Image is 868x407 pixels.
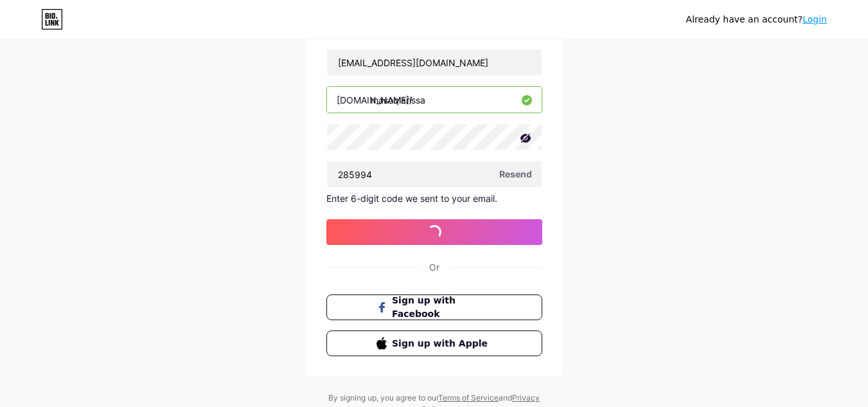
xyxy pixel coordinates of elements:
span: Resend [499,167,532,181]
input: Email [327,50,542,75]
span: Sign up with Facebook [392,294,492,321]
div: Or [429,260,439,274]
a: Terms of Service [438,393,499,402]
input: Paste login code [327,161,542,187]
button: Sign up with Apple [326,330,542,356]
div: Enter 6-digit code we sent to your email. [326,193,542,204]
input: username [327,87,542,113]
button: Sign up with Facebook [326,294,542,320]
span: Sign up with Apple [392,337,492,350]
a: Login [802,14,827,24]
div: [DOMAIN_NAME]/ [337,93,412,107]
div: Already have an account? [686,13,827,26]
